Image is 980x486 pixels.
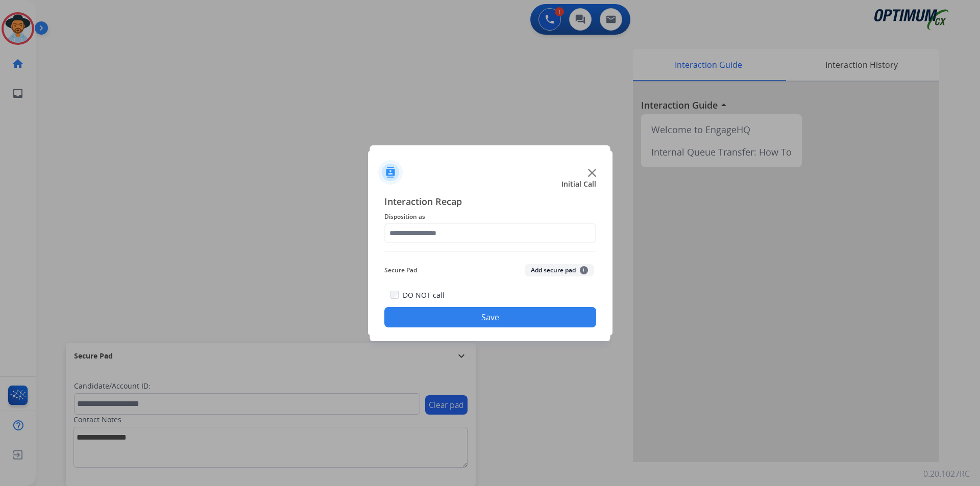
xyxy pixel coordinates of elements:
img: contactIcon [378,160,403,185]
span: Interaction Recap [384,194,596,211]
span: Secure Pad [384,264,417,276]
span: Initial Call [561,179,596,189]
button: Save [384,307,596,327]
button: Add secure pad+ [525,264,594,276]
span: Disposition as [384,211,596,223]
span: + [580,266,588,274]
p: 0.20.1027RC [923,468,970,480]
label: DO NOT call [403,290,445,300]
